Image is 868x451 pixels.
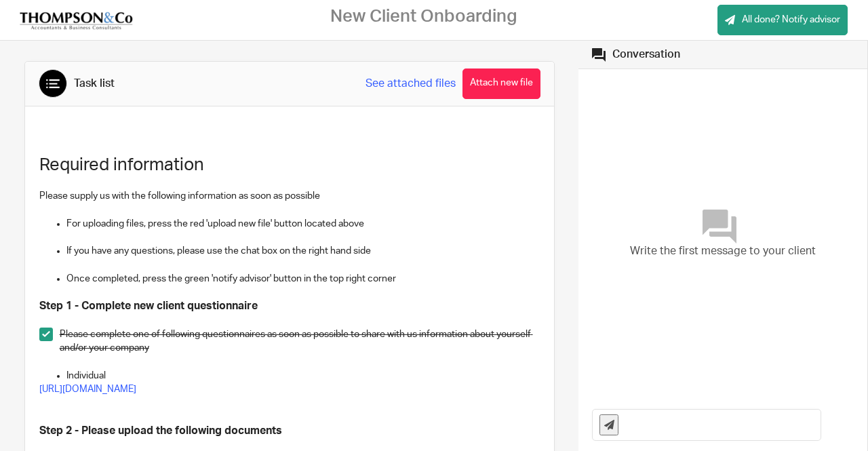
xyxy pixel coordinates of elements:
p: Please supply us with the following information as soon as possible [39,189,540,203]
p: Individual [66,369,540,383]
span: Write the first message to your client [630,243,816,259]
p: If you have any questions, please use the chat box on the right hand side [66,244,540,258]
img: Thompson&Co_Transparent.png [20,10,133,31]
button: Attach new file [462,68,540,99]
a: [URL][DOMAIN_NAME] [39,385,136,394]
strong: Step 2 - Please upload the following documents [39,425,282,436]
span: All done? Notify advisor [742,13,840,26]
a: See attached files [366,76,456,92]
h2: New Client Onboarding [330,6,517,27]
p: Once completed, press the green 'notify advisor' button in the top right corner [66,272,540,286]
h1: Required information [39,155,540,176]
a: All done? Notify advisor [717,5,848,35]
p: For uploading files, press the red 'upload new file' button located above [66,217,540,231]
strong: Step 1 - Complete new client questionnaire [39,300,258,311]
div: Task list [74,77,115,91]
p: Please complete one of following questionnaires as soon as possible to share with us information ... [60,328,540,355]
div: Conversation [612,47,680,62]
